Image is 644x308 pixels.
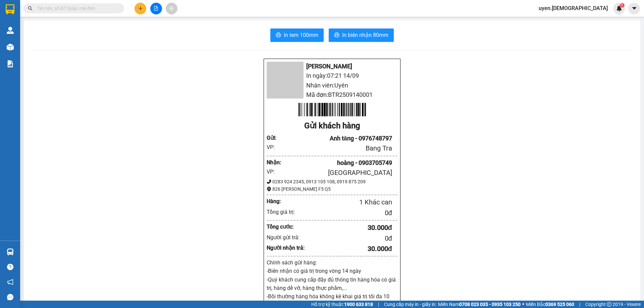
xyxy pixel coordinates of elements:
p: -Biên nhận có giá trị trong vòng 14 ngày [267,267,397,275]
div: 0 đ [305,233,392,244]
div: Gửi khách hàng [267,120,397,132]
button: file-add [150,3,162,14]
div: Nhận : [267,158,283,167]
div: 30.000 đ [305,244,392,254]
div: Bang Tra [283,143,392,153]
span: In biên nhận 80mm [342,31,388,39]
img: warehouse-icon [7,27,14,34]
span: Hỗ trợ kỹ thuật: [311,301,373,308]
img: warehouse-icon [7,248,14,255]
strong: 0369 525 060 [545,302,574,307]
span: uyen.[DEMOGRAPHIC_DATA] [533,4,613,12]
span: phone [267,179,271,184]
span: copyright [607,302,611,307]
div: 826 [PERSON_NAME] F5 Q5 [267,185,397,193]
span: printer [334,32,339,39]
div: 0 đ [305,208,392,218]
li: In ngày: 07:21 14/09 [267,71,397,80]
span: aim [169,6,174,11]
span: caret-down [631,5,637,11]
span: 1 [621,3,623,8]
div: Chính sách gửi hàng: [267,258,397,267]
div: Người nhận trả: [267,244,305,252]
strong: 1900 633 818 [344,302,373,307]
button: printerIn biên nhận 80mm [329,28,394,42]
div: Anh tăng - 0976748797 [283,134,392,143]
span: message [7,294,13,300]
span: In tem 100mm [284,31,318,39]
div: Hàng: [267,197,294,205]
img: icon-new-feature [616,5,622,11]
img: logo-vxr [6,4,14,14]
span: ⚪️ [522,303,524,306]
div: VP: [267,143,283,151]
div: 0283 924 2345, 0913 105 108, 0919 875 209 [267,178,397,185]
li: Mã đơn: BTR2509140001 [267,90,397,100]
button: printerIn tem 100mm [270,28,324,42]
span: printer [276,32,281,39]
div: [GEOGRAPHIC_DATA] [283,168,392,178]
div: 30.000 đ [305,223,392,233]
span: Cung cấp máy in - giấy in: [384,301,436,308]
sup: 1 [620,3,625,8]
span: notification [7,279,13,285]
span: file-add [154,6,158,11]
div: hoàng - 0903705749 [283,158,392,168]
li: [PERSON_NAME] [267,62,397,71]
div: Gửi : [267,134,283,142]
button: plus [135,3,146,14]
input: Tìm tên, số ĐT hoặc mã đơn [37,5,116,12]
span: plus [138,6,143,11]
span: | [378,301,379,308]
div: Tổng giá trị: [267,208,305,216]
span: Miền Bắc [526,301,574,308]
button: caret-down [628,3,640,14]
div: 1 Khác can [294,197,392,207]
img: warehouse-icon [7,44,14,51]
span: environment [267,187,271,191]
img: solution-icon [7,60,14,67]
p: -Quý khách cung cấp đầy đủ thông tin hàng hóa có giá trị, hàng dể vỡ, hàng thực phẩm,... [267,275,397,292]
button: aim [166,3,177,14]
strong: 0708 023 035 - 0935 103 250 [459,302,521,307]
div: Người gửi trả: [267,233,305,242]
span: question-circle [7,264,13,270]
span: | [579,301,580,308]
span: Miền Nam [438,301,521,308]
li: Nhân viên: Uyên [267,81,397,90]
div: Tổng cước: [267,223,305,231]
span: search [28,6,33,11]
div: VP: [267,168,283,176]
